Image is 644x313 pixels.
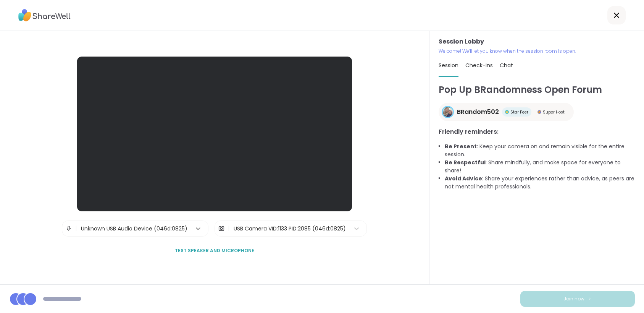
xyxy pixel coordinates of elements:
[500,62,513,69] span: Chat
[439,37,635,46] h3: Session Lobby
[439,103,574,121] a: BRandom502BRandom502Star PeerStar PeerSuper HostSuper Host
[18,6,71,24] img: ShareWell Logo
[445,175,482,182] b: Avoid Advice
[457,107,499,117] span: BRandom502
[445,175,635,191] li: : Share your experiences rather than advice, as peers are not mental health professionals.
[81,225,187,233] div: Unknown USB Audio Device (046d:0825)
[465,62,493,69] span: Check-ins
[445,143,635,159] li: : Keep your camera on and remain visible for the entire session.
[505,110,509,114] img: Star Peer
[445,159,486,166] b: Be Respectful
[65,221,72,236] img: Microphone
[228,221,230,236] span: |
[218,221,225,236] img: Camera
[172,243,257,259] button: Test speaker and microphone
[588,297,592,301] img: ShareWell Logomark
[439,62,458,69] span: Session
[537,110,541,114] img: Super Host
[445,159,635,175] li: : Share mindfully, and make space for everyone to share!
[445,143,477,150] b: Be Present
[439,83,635,97] h1: Pop Up BRandomness Open Forum
[234,225,346,233] div: USB Camera VID:1133 PID:2085 (046d:0825)
[443,107,453,117] img: BRandom502
[510,109,528,115] span: Star Peer
[543,109,565,115] span: Super Host
[520,291,635,307] button: Join now
[439,48,635,55] p: Welcome! We’ll let you know when the session room is open.
[175,247,254,254] span: Test speaker and microphone
[75,221,77,236] span: |
[439,127,635,136] h3: Friendly reminders:
[563,295,584,302] span: Join now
